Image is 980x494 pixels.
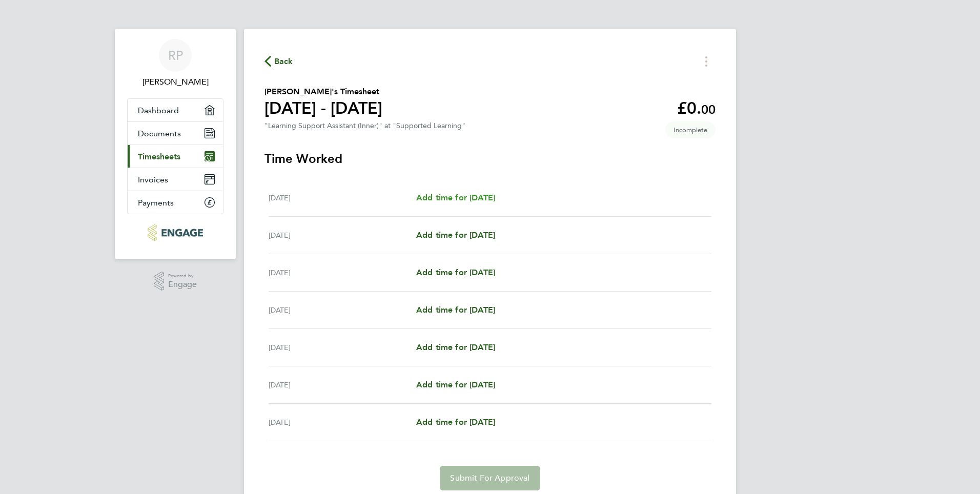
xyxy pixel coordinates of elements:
h2: [PERSON_NAME]'s Timesheet [264,86,382,98]
a: Add time for [DATE] [416,341,495,354]
a: Add time for [DATE] [416,192,495,204]
span: Add time for [DATE] [416,380,495,389]
a: RP[PERSON_NAME] [127,39,223,88]
a: Documents [128,122,223,145]
div: [DATE] [269,192,416,204]
span: Engage [168,280,197,289]
span: This timesheet is Incomplete. [665,121,716,138]
div: [DATE] [269,416,416,428]
span: Add time for [DATE] [416,305,495,315]
a: Payments [128,191,223,214]
a: Add time for [DATE] [416,416,495,428]
a: Invoices [128,168,223,191]
span: Add time for [DATE] [416,417,495,427]
div: [DATE] [269,379,416,391]
app-decimal: £0. [677,98,716,118]
div: [DATE] [269,266,416,279]
span: Invoices [138,175,168,184]
span: Documents [138,129,181,138]
a: Add time for [DATE] [416,304,495,316]
span: Add time for [DATE] [416,342,495,352]
nav: Main navigation [115,29,236,259]
h1: [DATE] - [DATE] [264,98,382,118]
span: Rebecca Pitchers [127,76,223,88]
img: morganhunt-logo-retina.png [148,224,202,241]
button: Timesheets Menu [697,53,716,69]
div: "Learning Support Assistant (Inner)" at "Supported Learning" [264,121,465,130]
span: Timesheets [138,152,180,161]
div: [DATE] [269,304,416,316]
a: Go to home page [127,224,223,241]
span: Dashboard [138,106,179,115]
a: Add time for [DATE] [416,229,495,241]
a: Timesheets [128,145,223,168]
span: RP [168,49,183,62]
span: Back [274,55,293,68]
a: Dashboard [128,99,223,121]
div: [DATE] [269,229,416,241]
a: Powered byEngage [154,272,197,291]
span: Payments [138,198,174,208]
span: Add time for [DATE] [416,230,495,240]
span: Add time for [DATE] [416,193,495,202]
span: Add time for [DATE] [416,267,495,277]
a: Add time for [DATE] [416,379,495,391]
div: [DATE] [269,341,416,354]
span: 00 [701,102,716,117]
h3: Time Worked [264,151,716,167]
span: Powered by [168,272,197,280]
a: Add time for [DATE] [416,266,495,279]
button: Back [264,55,293,68]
